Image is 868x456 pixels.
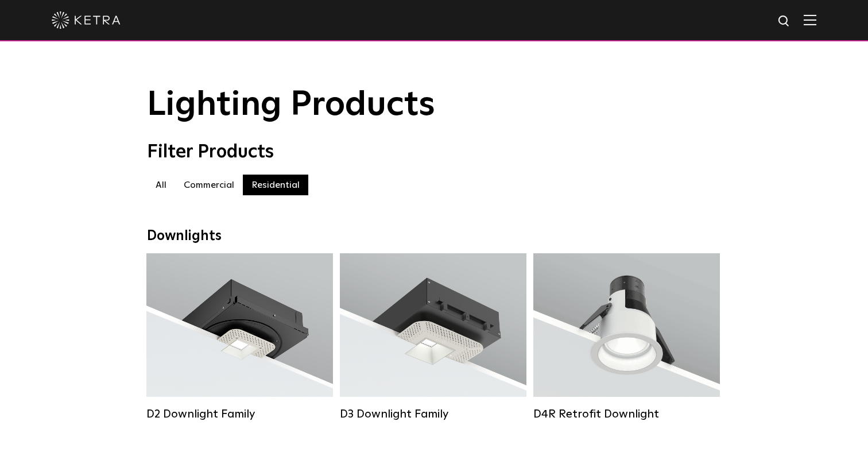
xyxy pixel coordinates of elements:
div: D4R Retrofit Downlight [533,407,720,421]
div: D2 Downlight Family [146,407,333,421]
div: Filter Products [147,141,721,163]
label: Residential [243,175,308,195]
div: Downlights [147,228,721,245]
img: ketra-logo-2019-white [52,11,121,29]
img: Hamburger%20Nav.svg [804,14,816,25]
label: All [147,175,175,195]
img: search icon [777,14,792,29]
a: D2 Downlight Family Lumen Output:1200Colors:White / Black / Gloss Black / Silver / Bronze / Silve... [146,253,333,420]
a: D4R Retrofit Downlight Lumen Output:800Colors:White / BlackBeam Angles:15° / 25° / 40° / 60°Watta... [533,253,720,420]
label: Commercial [175,175,243,195]
a: D3 Downlight Family Lumen Output:700 / 900 / 1100Colors:White / Black / Silver / Bronze / Paintab... [340,253,526,420]
div: D3 Downlight Family [340,407,526,421]
span: Lighting Products [147,88,435,122]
